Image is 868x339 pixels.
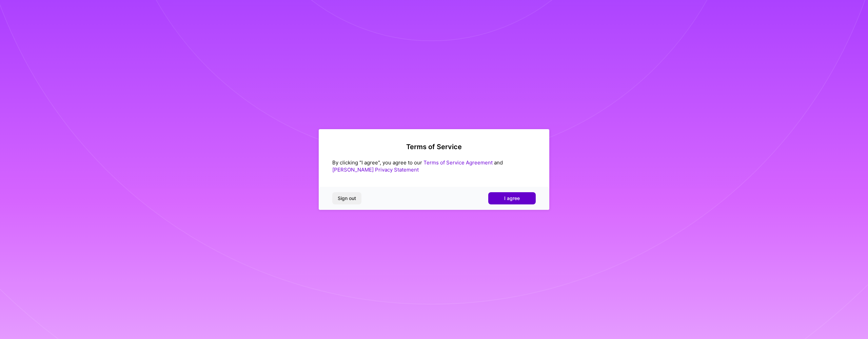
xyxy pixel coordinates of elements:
div: By clicking "I agree", you agree to our and [332,159,536,173]
button: I agree [488,192,536,204]
span: I agree [504,195,520,202]
a: [PERSON_NAME] Privacy Statement [332,166,419,173]
h2: Terms of Service [332,143,536,151]
span: Sign out [338,195,356,202]
button: Sign out [332,192,361,204]
a: Terms of Service Agreement [423,159,493,166]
